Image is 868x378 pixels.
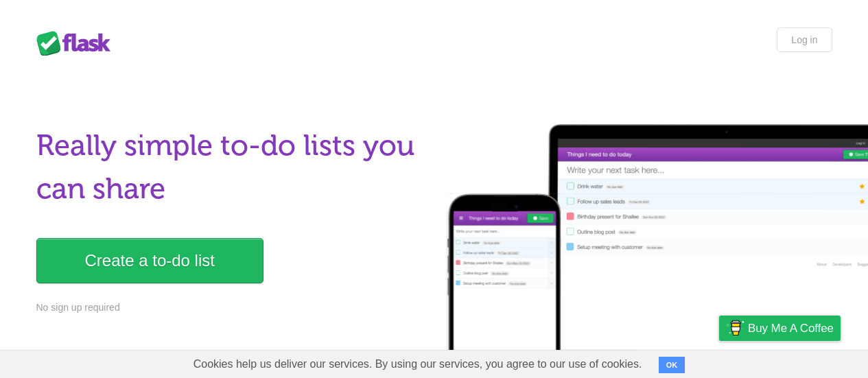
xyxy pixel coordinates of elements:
[180,351,656,378] span: Cookies help us deliver our services. By using our services, you agree to our use of cookies.
[36,124,426,211] h1: Really simple to-do lists you can share
[777,27,832,52] a: Log in
[36,31,119,56] div: Flask Lists
[36,238,263,283] a: Create a to-do list
[36,300,426,315] p: No sign up required
[719,316,841,341] a: Buy me a coffee
[748,316,834,340] span: Buy me a coffee
[659,357,685,373] button: OK
[726,316,744,340] img: Buy me a coffee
